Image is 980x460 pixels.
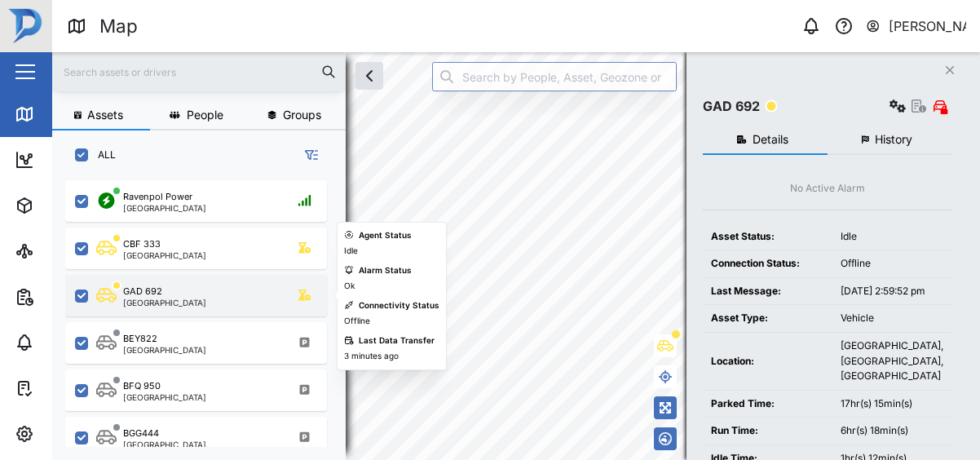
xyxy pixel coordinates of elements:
[8,8,44,44] img: Main Logo
[123,379,161,393] div: BFQ 950
[753,134,788,145] span: Details
[711,256,824,272] div: Connection Status:
[841,338,943,384] div: [GEOGRAPHIC_DATA], [GEOGRAPHIC_DATA], [GEOGRAPHIC_DATA]
[711,354,824,369] div: Location:
[187,109,223,121] span: People
[711,311,824,326] div: Asset Type:
[62,60,336,84] input: Search assets or drivers
[123,440,206,449] div: [GEOGRAPHIC_DATA]
[875,134,912,145] span: History
[123,204,206,212] div: [GEOGRAPHIC_DATA]
[359,299,439,312] div: Connectivity Status
[42,425,100,443] div: Settings
[42,379,87,397] div: Tasks
[123,299,206,307] div: [GEOGRAPHIC_DATA]
[42,242,82,260] div: Sites
[123,346,206,354] div: [GEOGRAPHIC_DATA]
[344,350,399,363] div: 3 minutes ago
[344,315,370,328] div: Offline
[42,288,98,306] div: Reports
[123,427,159,440] div: BGG444
[88,148,116,161] label: ALL
[123,190,192,204] div: Ravenpol Power
[711,229,824,245] div: Asset Status:
[123,285,162,299] div: GAD 692
[42,197,93,215] div: Assets
[711,284,824,299] div: Last Message:
[123,332,157,346] div: BEY822
[42,334,93,352] div: Alarms
[42,105,79,123] div: Map
[841,256,943,272] div: Offline
[841,423,943,439] div: 6hr(s) 18min(s)
[865,15,967,38] button: [PERSON_NAME]
[65,175,345,447] div: grid
[841,396,943,412] div: 17hr(s) 15min(s)
[344,280,355,293] div: Ok
[42,151,116,169] div: Dashboard
[711,423,824,439] div: Run Time:
[99,12,138,41] div: Map
[52,52,980,460] canvas: Map
[359,334,435,347] div: Last Data Transfer
[123,251,206,259] div: [GEOGRAPHIC_DATA]
[889,16,967,37] div: [PERSON_NAME]
[841,311,943,326] div: Vehicle
[123,393,206,401] div: [GEOGRAPHIC_DATA]
[790,181,865,197] div: No Active Alarm
[359,264,412,277] div: Alarm Status
[703,96,760,117] div: GAD 692
[123,237,161,251] div: CBF 333
[359,229,412,242] div: Agent Status
[344,245,358,258] div: Idle
[841,229,943,245] div: Idle
[841,284,943,299] div: [DATE] 2:59:52 pm
[283,109,321,121] span: Groups
[711,396,824,412] div: Parked Time:
[432,62,677,91] input: Search by People, Asset, Geozone or Place
[87,109,123,121] span: Assets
